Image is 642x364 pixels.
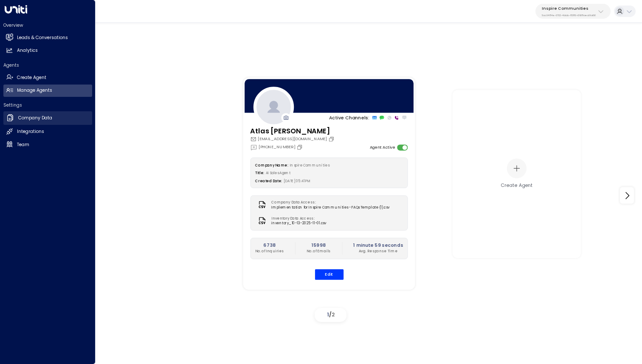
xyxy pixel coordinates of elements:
[328,136,336,142] button: Copy
[271,216,323,221] label: Inventory Data Access:
[3,71,92,84] a: Create Agent
[271,205,389,210] span: Implementation for Inspire Communities - FAQs Template (1).csv
[3,138,92,151] a: Team
[255,171,264,176] label: Title:
[290,163,329,168] span: Inspire Communities
[327,311,329,318] span: 1
[271,221,326,226] span: inventory_10-13-2025-11-01.csv
[17,128,44,135] h2: Integrations
[17,141,29,148] h2: Team
[306,249,330,254] p: No. of Emails
[18,115,52,121] h2: Company Data
[3,22,92,28] h2: Overview
[17,74,46,81] h2: Create Agent
[3,31,92,44] a: Leads & Conversations
[284,179,311,184] span: [DATE] 05:41 PM
[17,34,68,41] h2: Leads & Conversations
[353,242,403,249] h2: 1 minute 59 seconds
[250,144,304,150] div: [PHONE_NUMBER]
[306,242,330,249] h2: 15998
[369,144,394,150] label: Agent Active
[3,45,92,57] a: Analytics
[265,171,290,176] span: AI Sales Agent
[3,85,92,97] a: Manage Agents
[315,269,344,280] button: Edit
[542,14,596,17] p: 5ac0484e-0702-4bbb-8380-6168aea91a66
[255,242,284,249] h2: 6738
[315,308,346,322] div: /
[255,249,284,254] p: No. of Inquiries
[3,62,92,68] h2: Agents
[3,126,92,138] a: Integrations
[255,163,288,168] label: Company Name:
[296,144,304,150] button: Copy
[329,114,369,121] p: Active Channels:
[353,249,403,254] p: Avg. Response Time
[542,6,596,11] p: Inspire Communities
[535,4,611,19] button: Inspire Communities5ac0484e-0702-4bbb-8380-6168aea91a66
[332,311,335,318] span: 2
[17,47,38,54] h2: Analytics
[3,102,92,108] h2: Settings
[17,87,52,94] h2: Manage Agents
[271,200,386,205] label: Company Data Access:
[501,182,533,189] div: Create Agent
[255,179,282,184] label: Created Date:
[250,136,336,142] div: [EMAIL_ADDRESS][DOMAIN_NAME]
[3,111,92,125] a: Company Data
[250,126,336,136] h3: Atlas [PERSON_NAME]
